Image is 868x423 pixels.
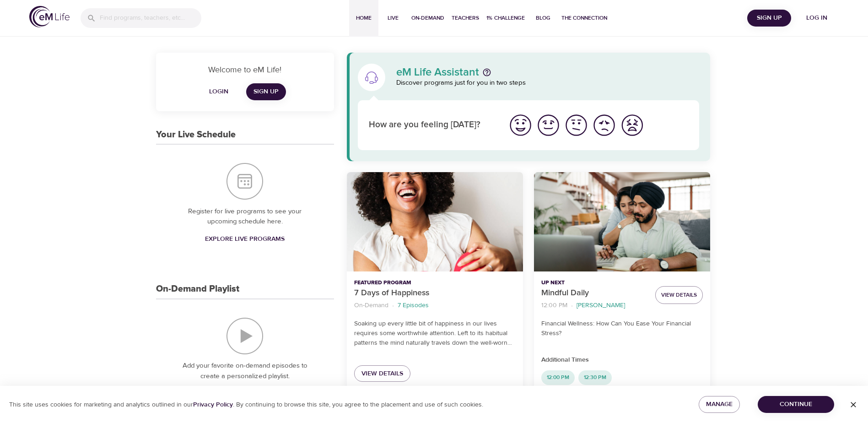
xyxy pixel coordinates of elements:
[156,130,236,140] h3: Your Live Schedule
[354,287,516,299] p: 7 Days of Happiness
[452,13,479,23] span: Teachers
[541,301,567,310] p: 12:00 PM
[486,13,525,23] span: 1% Challenge
[655,286,703,304] button: View Details
[398,301,429,310] p: 7 Episodes
[541,370,575,385] div: 12:00 PM
[541,299,648,312] nav: breadcrumb
[174,206,316,227] p: Register for live programs to see your upcoming schedule here.
[507,111,534,139] button: I'm feeling great
[534,111,562,139] button: I'm feeling good
[204,83,233,100] button: Login
[201,231,288,248] a: Explore Live Programs
[354,301,388,310] p: On-Demand
[246,83,286,100] a: Sign Up
[758,396,834,413] button: Continue
[508,113,533,138] img: great
[577,301,625,310] p: [PERSON_NAME]
[396,67,479,78] p: eM Life Assistant
[765,399,827,410] span: Continue
[747,10,791,27] button: Sign Up
[189,385,301,402] a: Explore On-Demand Programs
[205,233,285,245] span: Explore Live Programs
[541,319,703,338] p: Financial Wellness: How Can You Ease Your Financial Stress?
[699,396,740,413] button: Manage
[354,279,516,287] p: Featured Program
[174,361,316,381] p: Add your favorite on-demand episodes to create a personalized playlist.
[541,355,703,365] p: Additional Times
[382,13,404,23] span: Live
[353,13,375,23] span: Home
[590,111,618,139] button: I'm feeling bad
[354,365,410,382] a: View Details
[411,13,444,23] span: On-Demand
[618,111,646,139] button: I'm feeling worst
[193,401,233,409] a: Privacy Policy
[156,284,239,294] h3: On-Demand Playlist
[534,172,710,271] button: Mindful Daily
[536,113,561,138] img: good
[354,299,516,312] nav: breadcrumb
[369,119,496,132] p: How are you feeling [DATE]?
[795,10,839,27] button: Log in
[541,287,648,299] p: Mindful Daily
[578,370,612,385] div: 12:30 PM
[532,13,554,23] span: Blog
[562,111,590,139] button: I'm feeling ok
[226,163,263,200] img: Your Live Schedule
[29,6,70,27] img: logo
[396,78,700,88] p: Discover programs just for you in two steps
[226,318,263,354] img: On-Demand Playlist
[571,299,573,312] li: ·
[354,319,516,348] p: Soaking up every little bit of happiness in our lives requires some worthwhile attention. Left to...
[361,368,403,380] span: View Details
[541,279,648,287] p: Up Next
[392,299,394,312] li: ·
[564,113,589,138] img: ok
[541,374,575,381] span: 12:00 PM
[661,290,697,300] span: View Details
[253,86,279,98] span: Sign Up
[167,64,323,76] p: Welcome to eM Life!
[751,12,787,24] span: Sign Up
[798,12,835,24] span: Log in
[620,113,645,138] img: worst
[592,113,617,138] img: bad
[347,172,523,271] button: 7 Days of Happiness
[208,86,230,98] span: Login
[364,70,379,85] img: eM Life Assistant
[578,374,612,381] span: 12:30 PM
[100,8,201,28] input: Find programs, teachers, etc...
[561,13,607,23] span: The Connection
[706,399,733,410] span: Manage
